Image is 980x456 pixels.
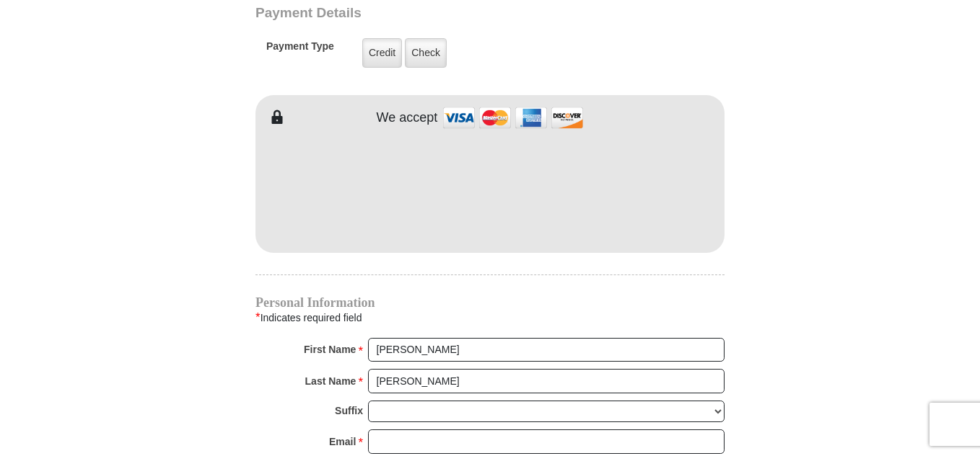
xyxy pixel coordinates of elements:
[255,5,624,22] h3: Payment Details
[304,339,356,359] strong: First Name
[266,40,334,60] h5: Payment Type
[255,308,725,327] div: Indicates required field
[441,102,585,133] img: credit cards accepted
[335,401,363,421] strong: Suffix
[255,297,725,308] h4: Personal Information
[405,38,447,68] label: Check
[329,432,356,452] strong: Email
[305,371,356,391] strong: Last Name
[362,38,402,68] label: Credit
[377,110,438,126] h4: We accept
